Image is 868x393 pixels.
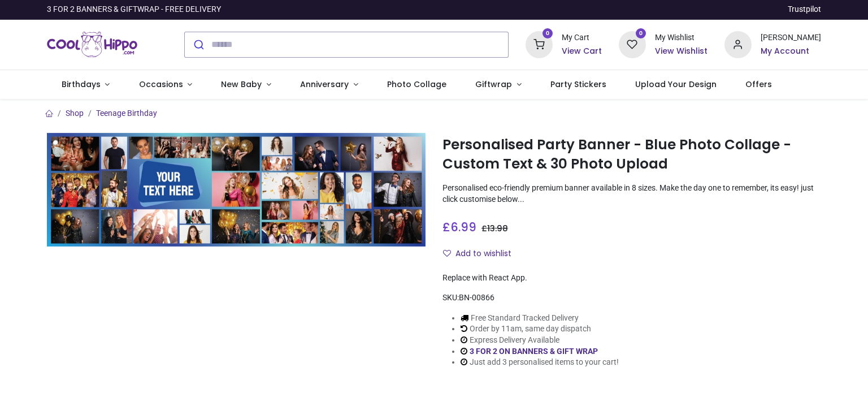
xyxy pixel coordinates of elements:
[461,323,619,335] li: Order by 11am, same day dispatch
[461,313,619,324] li: Free Standard Tracked Delivery
[619,39,646,48] a: 0
[461,70,536,100] a: Giftwrap
[636,28,646,39] sup: 0
[655,32,708,44] div: My Wishlist
[788,4,821,15] a: Trustpilot
[475,79,512,90] span: Giftwrap
[443,249,451,257] i: Add to wishlist
[221,79,262,90] span: New Baby
[47,133,426,247] img: Personalised Party Banner - Blue Photo Collage - Custom Text & 30 Photo Upload
[300,79,349,90] span: Anniversary
[526,39,553,48] a: 0
[47,29,137,61] img: Cool Hippo
[47,4,221,15] div: 3 FOR 2 BANNERS & GIFTWRAP - FREE DELIVERY
[185,32,211,57] button: Submit
[655,46,708,57] a: View Wishlist
[450,219,476,235] span: 6.99
[745,79,772,90] span: Offers
[562,46,602,57] a: View Cart
[442,292,821,304] div: SKU:
[47,29,137,61] a: Logo of Cool Hippo
[761,46,821,57] a: My Account
[387,79,446,90] span: Photo Collage
[66,109,84,118] a: Shop
[285,70,372,100] a: Anniversary
[442,135,821,174] h1: Personalised Party Banner - Blue Photo Collage - Custom Text & 30 Photo Upload
[542,28,553,39] sup: 0
[761,32,821,44] div: [PERSON_NAME]
[470,347,598,356] a: 3 FOR 2 ON BANNERS & GIFT WRAP
[487,223,508,234] span: 13.98
[47,70,124,100] a: Birthdays
[442,183,821,205] p: Personalised eco-friendly premium banner available in 8 sizes. Make the day one to remember, its ...
[442,219,476,235] span: £
[124,70,207,100] a: Occasions
[207,70,286,100] a: New Baby
[635,79,717,90] span: Upload Your Design
[62,79,101,90] span: Birthdays
[562,32,602,44] div: My Cart
[550,79,606,90] span: Party Stickers
[96,109,157,118] a: Teenage Birthday
[139,79,183,90] span: Occasions
[442,273,821,284] div: Replace with React App.
[459,293,494,302] span: BN-00866
[481,223,508,234] span: £
[442,244,521,264] button: Add to wishlistAdd to wishlist
[461,357,619,368] li: Just add 3 personalised items to your cart!
[461,335,619,346] li: Express Delivery Available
